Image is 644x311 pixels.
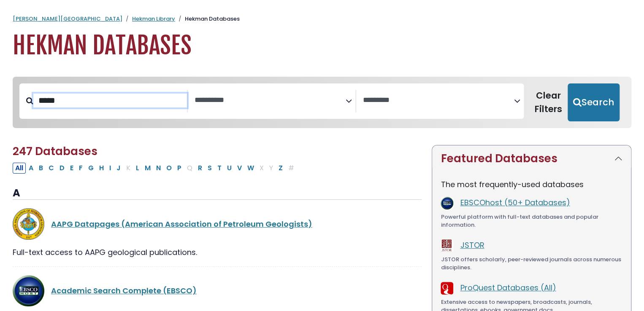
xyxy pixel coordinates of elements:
button: All [13,163,26,174]
div: Alpha-list to filter by first letter of database name [13,162,298,173]
button: Clear Filters [529,83,568,121]
button: Filter Results I [107,163,114,174]
textarea: Search [195,96,346,105]
button: Filter Results R [195,163,205,174]
div: Full-text access to AAPG geological publications. [13,247,422,258]
button: Submit for Search Results [568,83,620,121]
button: Filter Results B [36,163,46,174]
nav: Search filters [13,77,631,128]
a: JSTOR [460,240,484,250]
a: ProQuest Databases (All) [460,282,556,293]
span: 247 Databases [13,144,97,159]
div: JSTOR offers scholarly, peer-reviewed journals across numerous disciplines. [441,255,622,272]
button: Filter Results U [225,163,234,174]
button: Filter Results J [114,163,123,174]
button: Filter Results P [175,163,184,174]
button: Filter Results D [57,163,67,174]
button: Filter Results Z [276,163,285,174]
button: Filter Results N [154,163,163,174]
button: Filter Results T [215,163,224,174]
button: Filter Results C [46,163,57,174]
h1: Hekman Databases [13,32,631,60]
button: Filter Results L [133,163,142,174]
button: Filter Results G [86,163,96,174]
h3: A [13,187,422,200]
button: Filter Results W [245,163,257,174]
a: Hekman Library [132,15,175,23]
a: [PERSON_NAME][GEOGRAPHIC_DATA] [13,15,122,23]
button: Filter Results V [235,163,244,174]
div: Powerful platform with full-text databases and popular information. [441,213,622,229]
button: Filter Results A [26,163,36,174]
textarea: Search [363,96,514,105]
p: The most frequently-used databases [441,179,622,190]
button: Filter Results O [164,163,174,174]
a: EBSCOhost (50+ Databases) [460,197,570,208]
li: Hekman Databases [175,15,240,23]
nav: breadcrumb [13,15,631,23]
button: Filter Results S [205,163,214,174]
button: Filter Results E [68,163,76,174]
a: AAPG Datapages (American Association of Petroleum Geologists) [51,219,312,229]
button: Filter Results H [97,163,106,174]
button: Filter Results F [76,163,85,174]
button: Featured Databases [432,145,631,172]
button: Filter Results M [142,163,153,174]
input: Search database by title or keyword [33,94,187,107]
a: Academic Search Complete (EBSCO) [51,285,197,296]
